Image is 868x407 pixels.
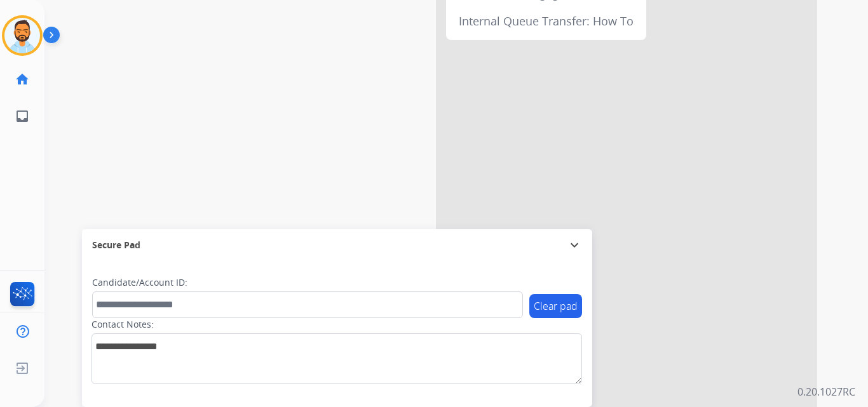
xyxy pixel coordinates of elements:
[15,72,30,87] mat-icon: home
[567,237,582,253] mat-icon: expand_more
[92,276,187,289] label: Candidate/Account ID:
[797,384,855,399] p: 0.20.1027RC
[529,294,582,318] button: Clear pad
[92,239,140,251] span: Secure Pad
[4,18,40,53] img: avatar
[15,109,30,124] mat-icon: inbox
[92,318,154,331] label: Contact Notes:
[451,7,641,35] div: Internal Queue Transfer: How To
